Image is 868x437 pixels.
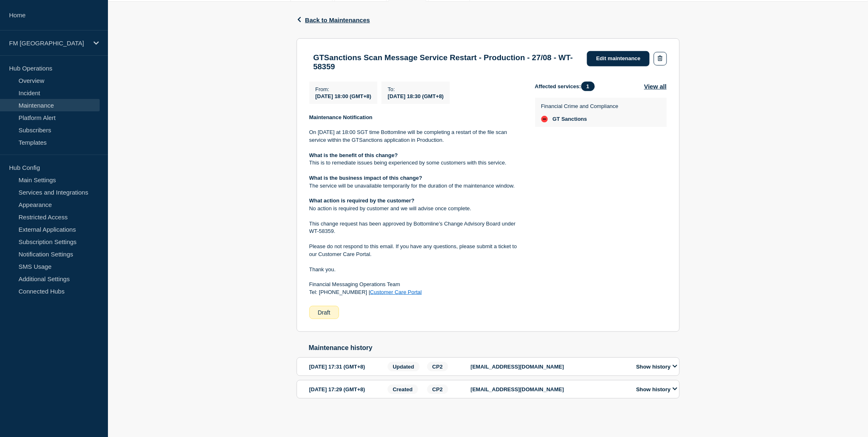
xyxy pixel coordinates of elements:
p: [EMAIL_ADDRESS][DOMAIN_NAME] [471,364,627,370]
button: Show history [634,363,680,370]
p: To : [388,86,444,92]
p: Tel: [PHONE_NUMBER] | [309,289,522,296]
p: This is to remediate issues being experienced by some customers with this service. [309,159,522,167]
div: down [541,116,548,122]
span: [DATE] 18:00 (GMT+8) [316,93,372,99]
p: No action is required by customer and we will advise once complete. [309,205,522,212]
p: On [DATE] at 18:00 SGT time Bottomline will be completing a restart of the file scan service with... [309,129,522,144]
span: Affected services: [535,82,599,91]
p: From : [316,86,372,92]
h3: GTSanctions Scan Message Service Restart - Production - 27/08 - WT-58359 [314,53,579,71]
button: Back to Maintenances [297,16,370,23]
p: Financial Messaging Operations Team [309,281,522,288]
p: [EMAIL_ADDRESS][DOMAIN_NAME] [471,386,627,392]
div: [DATE] 17:31 (GMT+8) [309,362,385,371]
p: FM [GEOGRAPHIC_DATA] [9,40,88,47]
strong: What action is required by the customer? [309,197,415,204]
strong: What is the business impact of this change? [309,175,423,181]
h2: Maintenance history [309,344,680,352]
span: GT Sanctions [553,116,587,122]
p: Financial Crime and Compliance [541,103,619,109]
strong: What is the benefit of this change? [309,152,398,158]
span: Created [388,385,418,394]
span: CP2 [427,362,448,371]
a: Customer Care Portal [370,289,422,295]
p: This change request has been approved by Bottomline’s Change Advisory Board under WT-58359. [309,220,522,235]
strong: Maintenance Notification [309,114,373,120]
p: Thank you. [309,266,522,273]
a: Edit maintenance [587,51,650,66]
span: Updated [388,362,420,371]
span: [DATE] 18:30 (GMT+8) [388,93,444,99]
p: Please do not respond to this email. If you have any questions, please submit a ticket to our Cus... [309,243,522,258]
span: 1 [581,82,595,91]
button: Show history [634,386,680,393]
button: View all [644,82,667,91]
p: The service will be unavailable temporarily for the duration of the maintenance window. [309,182,522,190]
span: CP2 [427,385,448,394]
span: Back to Maintenances [305,16,370,23]
div: Draft [309,306,339,319]
div: [DATE] 17:29 (GMT+8) [309,385,385,394]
